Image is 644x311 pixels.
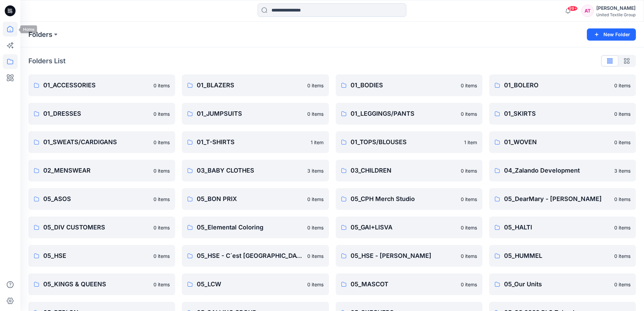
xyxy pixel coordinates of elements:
[153,196,170,203] p: 0 items
[197,109,303,118] p: 01_JUMPSUITS
[197,137,306,147] p: 01_T-SHIRTS
[182,74,329,96] a: 01_BLAZERS0 items
[307,252,324,260] p: 0 items
[153,82,170,89] p: 0 items
[504,251,610,261] p: 05_HUMMEL
[311,139,324,146] p: 1 item
[596,12,636,17] div: United Textile Group
[307,167,324,174] p: 3 items
[614,252,630,260] p: 0 items
[489,245,636,267] a: 05_HUMMEL0 items
[43,81,149,90] p: 01_ACCESSORIES
[489,131,636,153] a: 01_WOVEN0 items
[28,273,175,295] a: 05_KINGS & QUEENS0 items
[489,188,636,210] a: 05_DearMary - [PERSON_NAME]0 items
[28,188,175,210] a: 05_ASOS0 items
[43,251,149,261] p: 05_HSE
[504,109,610,118] p: 01_SKIRTS
[28,103,175,125] a: 01_DRESSES0 items
[504,166,610,175] p: 04_Zalando Development
[336,217,482,238] a: 05_GAI+LISVA0 items
[182,160,329,181] a: 03_BABY CLOTHES3 items
[336,131,482,153] a: 01_TOPS/BLOUSES1 item
[336,74,482,96] a: 01_BODIES0 items
[504,280,610,289] p: 05_Our Units
[336,103,482,125] a: 01_LEGGINGS/PANTS0 items
[351,194,457,204] p: 05_CPH Merch Studio
[464,139,477,146] p: 1 item
[43,280,149,289] p: 05_KINGS & QUEENS
[336,273,482,295] a: 05_MASCOT0 items
[182,131,329,153] a: 01_T-SHIRTS1 item
[489,217,636,238] a: 05_HALTI0 items
[153,252,170,260] p: 0 items
[182,188,329,210] a: 05_BON PRIX0 items
[153,139,170,146] p: 0 items
[307,196,324,203] p: 0 items
[336,188,482,210] a: 05_CPH Merch Studio0 items
[614,139,630,146] p: 0 items
[461,224,477,231] p: 0 items
[596,4,636,12] div: [PERSON_NAME]
[43,194,149,204] p: 05_ASOS
[28,131,175,153] a: 01_SWEATS/CARDIGANS0 items
[489,74,636,96] a: 01_BOLERO0 items
[504,137,610,147] p: 01_WOVEN
[461,196,477,203] p: 0 items
[614,82,630,89] p: 0 items
[489,103,636,125] a: 01_SKIRTS0 items
[351,81,457,90] p: 01_BODIES
[614,110,630,117] p: 0 items
[43,166,149,175] p: 02_MENSWEAR
[28,56,66,66] p: Folders List
[489,160,636,181] a: 04_Zalando Development3 items
[28,245,175,267] a: 05_HSE0 items
[568,6,578,11] span: 99+
[461,82,477,89] p: 0 items
[504,194,610,204] p: 05_DearMary - [PERSON_NAME]
[43,137,149,147] p: 01_SWEATS/CARDIGANS
[153,167,170,174] p: 0 items
[614,196,630,203] p: 0 items
[351,251,457,261] p: 05_HSE - [PERSON_NAME]
[197,194,303,204] p: 05_BON PRIX
[182,217,329,238] a: 05_Elemental Coloring0 items
[43,223,149,232] p: 05_DIV CUSTOMERS
[28,74,175,96] a: 01_ACCESSORIES0 items
[28,217,175,238] a: 05_DIV CUSTOMERS0 items
[182,273,329,295] a: 05_LCW0 items
[489,273,636,295] a: 05_Our Units0 items
[153,110,170,117] p: 0 items
[197,223,303,232] p: 05_Elemental Coloring
[43,109,149,118] p: 01_DRESSES
[581,5,594,17] div: AT
[197,251,303,261] p: 05_HSE - C´est [GEOGRAPHIC_DATA]
[614,224,630,231] p: 0 items
[614,167,630,174] p: 3 items
[153,281,170,288] p: 0 items
[197,280,303,289] p: 05_LCW
[28,160,175,181] a: 02_MENSWEAR0 items
[197,81,303,90] p: 01_BLAZERS
[182,103,329,125] a: 01_JUMPSUITS0 items
[587,28,636,41] button: New Folder
[504,223,610,232] p: 05_HALTI
[351,137,460,147] p: 01_TOPS/BLOUSES
[504,81,610,90] p: 01_BOLERO
[307,281,324,288] p: 0 items
[336,245,482,267] a: 05_HSE - [PERSON_NAME]0 items
[461,110,477,117] p: 0 items
[351,109,457,118] p: 01_LEGGINGS/PANTS
[461,252,477,260] p: 0 items
[461,281,477,288] p: 0 items
[461,167,477,174] p: 0 items
[153,224,170,231] p: 0 items
[336,160,482,181] a: 03_CHILDREN0 items
[197,166,303,175] p: 03_BABY CLOTHES
[351,166,457,175] p: 03_CHILDREN
[28,30,52,39] a: Folders
[307,82,324,89] p: 0 items
[614,281,630,288] p: 0 items
[307,110,324,117] p: 0 items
